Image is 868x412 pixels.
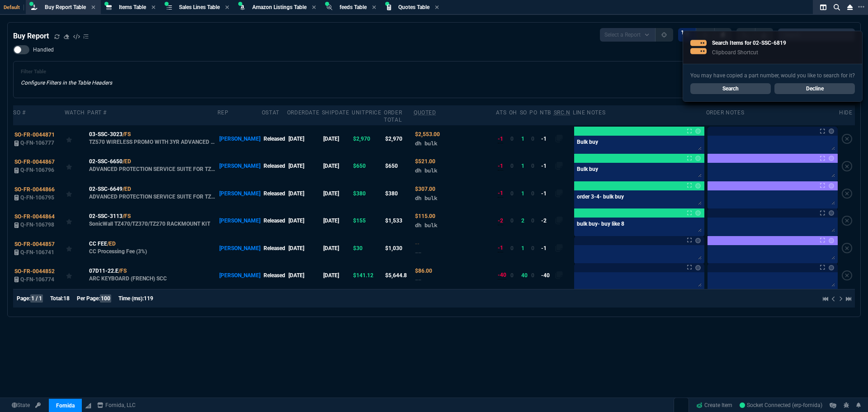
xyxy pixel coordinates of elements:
span: Q-FN-106741 [20,249,54,256]
td: [DATE] [287,152,322,180]
div: Add to Watchlist [66,160,86,172]
div: Add to Watchlist [66,269,86,282]
td: [DATE] [322,234,352,261]
span: -- [415,249,421,256]
td: $650 [384,152,414,180]
p: SonicWall TZ470/TZ370/TZ270 RACKMOUNT KIT [89,220,210,227]
td: Released [262,234,287,261]
td: $141.12 [352,262,384,289]
a: /ED [107,240,116,248]
td: [DATE] [287,234,322,261]
a: IHB5nJWeWNJRoYXxAAGI [740,401,822,409]
span: 02-SSC-3113 [89,212,123,220]
span: Amazon Listings Table [252,4,307,10]
span: Per Page: [77,295,100,302]
td: -1 [540,234,553,261]
td: $2,970 [352,125,384,152]
div: Add to Watchlist [66,214,86,227]
span: SO-FR-0044866 [14,186,55,193]
td: [DATE] [322,125,352,152]
a: Decline [774,83,855,94]
div: -2 [498,217,503,225]
span: Q-FN-106774 [20,276,54,283]
td: [PERSON_NAME] [217,125,261,152]
div: OrderDate [287,109,319,116]
span: 0 [531,245,534,251]
p: CC Processing Fee (3%) [89,248,147,255]
a: msbcCompanyName [94,401,138,409]
div: Part # [87,109,107,116]
td: [DATE] [287,207,322,234]
span: 1 / 1 [30,294,43,303]
span: 0 [510,245,514,251]
span: 0 [510,218,514,224]
div: SO # [13,109,25,116]
p: Clipboard Shortcut [712,49,786,56]
span: Total: [50,295,63,302]
span: Page: [17,295,30,302]
abbr: Quote Sourcing Notes [554,109,571,116]
td: $30 [352,234,384,261]
span: 0 [531,218,534,224]
div: hide [839,109,852,116]
div: PO [529,109,537,116]
td: [DATE] [322,262,352,289]
p: TZ570 WIRELESS PROMO WITH 3YR ADVANCED AND 1YR CSE [89,138,217,146]
p: ADVANCED PROTECTION SERVICE SUITE FOR TZ270 2YR [89,166,217,173]
span: Q-FN-106777 [20,140,54,146]
span: dh bulk [415,140,437,147]
td: [DATE] [287,125,322,152]
td: [DATE] [287,262,322,289]
nx-icon: Close Tab [91,4,95,11]
span: feeds Table [340,4,367,10]
td: -1 [540,152,553,180]
span: Q-FN-106796 [20,167,54,173]
span: Quoted Cost [415,241,420,247]
span: Quoted Cost [415,158,435,165]
a: /ED [123,185,131,193]
span: Q-FN-106798 [20,222,54,228]
h6: Filter Table [21,69,112,75]
td: [PERSON_NAME] [217,152,261,180]
td: [DATE] [322,152,352,180]
td: Released [262,207,287,234]
span: 0 [531,136,534,142]
td: [PERSON_NAME] [217,262,261,289]
span: 0 [510,136,514,142]
div: Add to Watchlist [66,187,86,200]
div: NTB [540,109,551,116]
span: Q-FN-106795 [20,194,54,201]
span: Quoted Cost [415,186,435,192]
span: Items Table [119,4,146,10]
span: Socket Connected (erp-fornida) [740,402,822,408]
td: 2 [520,207,530,234]
div: -1 [498,135,503,143]
td: ADVANCED PROTECTION SERVICE SUITE FOR TZ270 2YR [87,152,217,180]
td: SonicWall TZ470/TZ370/TZ270 RACKMOUNT KIT [87,207,217,234]
span: 03-SSC-3023 [89,130,123,138]
td: $380 [352,180,384,207]
a: Create Item [693,398,736,412]
span: 0 [531,190,534,197]
td: [DATE] [287,180,322,207]
span: Quoted Cost [415,213,435,219]
td: $380 [384,180,414,207]
a: /ED [123,157,131,166]
div: Add to Watchlist [66,242,86,255]
span: Handled [33,46,54,53]
span: -- [415,276,421,283]
span: 0 [510,272,514,279]
td: $1,533 [384,207,414,234]
span: dh bulk [415,194,437,201]
td: 1 [520,125,530,152]
td: $1,030 [384,234,414,261]
td: ARC KEYBOARD (FRENCH) SCC [87,262,217,289]
span: CC FEE [89,240,107,248]
span: 18 [63,295,70,302]
span: 100 [100,294,111,303]
a: /FS [123,212,131,220]
span: SO-FR-0044871 [14,132,55,138]
span: Quotes Table [398,4,429,10]
td: $2,970 [384,125,414,152]
span: SO-FR-0044852 [14,268,55,275]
